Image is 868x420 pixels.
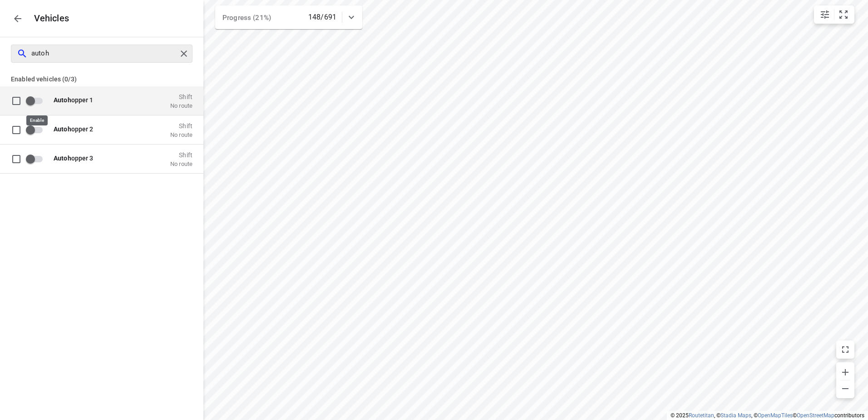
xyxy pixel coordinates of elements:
button: Fit zoom [834,5,853,24]
span: opper 2 [54,125,94,132]
a: OpenStreetMap [797,412,834,419]
span: Enable [25,150,48,167]
a: OpenMapTiles [758,412,793,419]
span: opper 3 [54,154,94,161]
p: No route [170,160,192,167]
b: Autoh [54,125,71,132]
span: Progress (21%) [222,14,271,22]
p: Vehicles [27,13,69,24]
b: Autoh [54,154,71,161]
p: Shift [170,151,192,158]
span: opper 1 [54,96,94,103]
span: Enable [25,121,48,138]
p: No route [170,102,192,109]
div: small contained button group [814,5,854,24]
b: Autoh [54,96,71,103]
button: Map settings [816,5,834,24]
p: No route [170,131,192,138]
p: 148/691 [308,12,336,23]
input: Search vehicles [31,46,177,60]
p: Shift [170,122,192,129]
li: © 2025 , © , © © contributors [671,412,864,419]
div: Progress (21%)148/691 [215,5,362,29]
a: Stadia Maps [720,412,751,419]
p: Shift [170,93,192,100]
a: Routetitan [689,412,714,419]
